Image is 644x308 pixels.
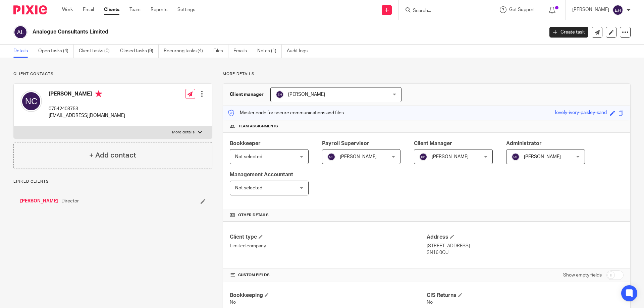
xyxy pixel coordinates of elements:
img: Pixie [13,5,47,14]
p: Linked clients [13,179,212,184]
a: Team [129,6,141,13]
p: Master code for secure communications and files [228,110,344,116]
span: Administrator [506,141,542,146]
h3: Client manager [230,91,264,98]
a: Emails [233,45,252,58]
a: [PERSON_NAME] [20,198,58,204]
span: Payroll Supervisor [322,141,369,146]
span: Other details [238,212,269,218]
div: lovely-ivory-paisley-sand [555,109,607,117]
p: [EMAIL_ADDRESS][DOMAIN_NAME] [49,112,125,119]
span: No [427,300,433,305]
h4: CIS Returns [427,292,624,299]
span: [PERSON_NAME] [432,155,469,159]
p: [STREET_ADDRESS] [427,243,624,249]
h4: Client type [230,234,427,241]
span: No [230,300,236,305]
img: svg%3E [419,153,427,161]
span: [PERSON_NAME] [288,92,325,97]
span: [PERSON_NAME] [340,155,377,159]
h4: + Add contact [89,150,136,161]
p: 07542403753 [49,106,125,112]
a: Recurring tasks (4) [164,45,208,58]
img: svg%3E [13,25,28,39]
a: Client tasks (0) [79,45,115,58]
p: More details [172,130,195,135]
a: Create task [549,27,588,38]
a: Notes (1) [257,45,282,58]
p: More details [223,71,631,77]
h4: Bookkeeping [230,292,427,299]
span: Not selected [235,186,262,190]
img: svg%3E [612,5,623,15]
span: Client Manager [414,141,452,146]
a: Audit logs [287,45,313,58]
a: Work [62,6,73,13]
a: Closed tasks (9) [120,45,159,58]
h4: [PERSON_NAME] [49,90,125,99]
span: Get Support [509,7,535,12]
p: [PERSON_NAME] [572,6,609,13]
p: Client contacts [13,71,212,77]
span: Not selected [235,155,262,159]
a: Details [13,45,33,58]
img: svg%3E [327,153,335,161]
input: Search [412,8,473,14]
span: Director [61,198,79,204]
img: svg%3E [20,90,42,112]
h4: CUSTOM FIELDS [230,272,427,278]
img: svg%3E [276,90,284,99]
a: Clients [104,6,119,13]
p: SN16 0QJ [427,249,624,256]
a: Reports [151,6,167,13]
span: Team assignments [238,124,278,129]
h2: Analogue Consultants Limited [33,28,438,36]
a: Email [83,6,94,13]
span: Bookkeeper [230,141,261,146]
a: Settings [177,6,195,13]
a: Files [213,45,228,58]
span: [PERSON_NAME] [524,155,561,159]
label: Show empty fields [563,272,602,279]
a: Open tasks (4) [38,45,74,58]
img: svg%3E [512,153,520,161]
span: Management Accountant [230,172,293,177]
h4: Address [427,234,624,241]
p: Limited company [230,243,427,249]
i: Primary [95,90,102,97]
